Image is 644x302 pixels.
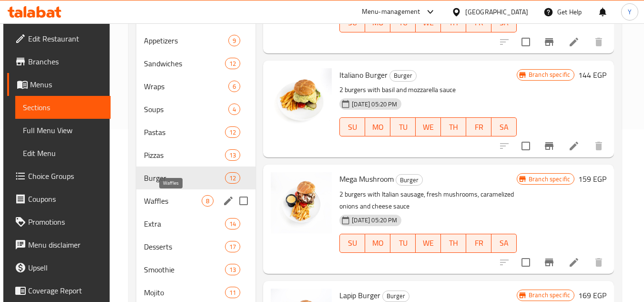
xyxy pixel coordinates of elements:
div: items [228,81,240,92]
span: Burger [383,291,409,302]
button: FR [466,234,491,253]
div: items [225,287,240,298]
div: Burger12 [136,167,256,189]
span: Menu disclaimer [28,239,103,250]
div: [GEOGRAPHIC_DATA] [465,7,528,17]
button: Branch-specific-item [538,251,561,274]
span: TU [394,236,412,250]
div: Waffles8edit [136,189,256,212]
span: Italiano Burger [339,68,388,82]
span: [DATE] 05:20 PM [348,100,401,109]
span: Extra [144,218,225,229]
div: items [202,195,214,207]
div: Pastas12 [136,121,256,144]
span: Edit Menu [23,147,103,159]
div: Pizzas13 [136,144,256,167]
span: MO [369,120,387,134]
div: items [225,149,240,161]
div: items [225,241,240,252]
button: MO [365,117,390,136]
span: Pizzas [144,149,225,161]
div: items [225,126,240,138]
button: Branch-specific-item [538,135,561,157]
button: TH [441,117,466,136]
span: Appetizers [144,35,228,46]
h6: 144 EGP [578,68,606,82]
span: Mojito [144,287,225,298]
span: Sandwiches [144,58,225,69]
span: TU [394,16,412,30]
span: 6 [229,82,240,91]
span: Smoothie [144,264,225,275]
div: Appetizers9 [136,29,256,52]
div: items [228,35,240,46]
span: Waffles [144,195,202,207]
span: Burger [390,70,416,81]
span: Branch specific [525,70,574,79]
span: Branch specific [525,291,574,300]
a: Edit menu item [568,257,580,268]
span: SA [495,236,513,250]
button: TU [390,234,416,253]
div: Burger [396,174,423,186]
span: Full Menu View [23,125,103,136]
p: 2 burgers with basil and mozzarella sauce [339,84,517,96]
span: FR [470,120,488,134]
div: Sandwiches12 [136,52,256,75]
span: Y [628,7,632,17]
a: Coverage Report [7,279,111,302]
span: 17 [225,242,240,251]
a: Menu disclaimer [7,233,111,256]
div: Wraps6 [136,75,256,98]
span: 14 [225,219,240,229]
div: Burger [389,70,417,82]
span: 11 [225,288,240,297]
button: WE [416,117,441,136]
span: WE [419,16,437,30]
span: 12 [225,59,240,68]
button: SA [491,117,517,136]
span: 12 [225,174,240,183]
button: SU [339,234,365,253]
button: Branch-specific-item [538,31,561,53]
button: MO [365,234,390,253]
span: Coverage Report [28,285,103,296]
span: Select to update [516,136,536,156]
span: Burger [396,175,422,186]
span: Branch specific [525,175,574,184]
span: Upsell [28,262,103,273]
span: 13 [225,151,240,160]
span: Select to update [516,252,536,272]
div: Smoothie13 [136,258,256,281]
span: Select to update [516,32,536,52]
span: Sections [23,102,103,113]
span: Soups [144,104,228,115]
span: Promotions [28,216,103,228]
span: TH [445,120,462,134]
span: Pastas [144,126,225,138]
div: Burger [382,291,409,302]
button: SU [339,117,365,136]
a: Upsell [7,256,111,279]
span: MO [369,236,387,250]
span: [DATE] 05:20 PM [348,216,401,225]
span: Choice Groups [28,170,103,182]
div: Extra14 [136,212,256,235]
span: Menus [30,79,103,90]
button: delete [587,135,610,157]
a: Edit menu item [568,36,580,48]
a: Edit Restaurant [7,27,111,50]
button: TU [390,117,416,136]
button: FR [466,117,491,136]
span: FR [470,236,488,250]
span: Desserts [144,241,225,252]
span: Burger [144,172,225,184]
span: SU [344,236,361,250]
span: Wraps [144,81,228,92]
img: Mega Mushroom [271,172,332,233]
